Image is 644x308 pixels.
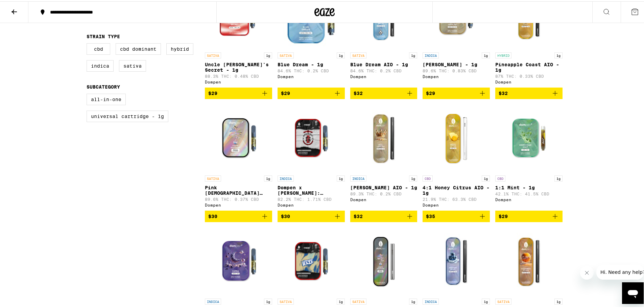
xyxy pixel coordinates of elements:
[278,73,345,77] div: Dompen
[495,226,563,294] img: Dompen - California Citrus AIO - 1g
[281,212,290,218] span: $30
[87,83,120,88] legend: Subcategory
[423,61,490,66] p: [PERSON_NAME] - 1g
[495,103,563,209] a: Open page for 1:1 Mint - 1g from Dompen
[495,297,511,303] p: SATIVA
[409,174,417,180] p: 1g
[205,202,272,206] div: Dompen
[278,297,294,303] p: SATIVA
[264,174,272,180] p: 1g
[87,109,168,121] label: Universal Cartridge - 1g
[554,51,563,57] p: 1g
[87,59,114,70] label: Indica
[205,51,221,57] p: SATIVA
[87,92,126,104] label: All-In-One
[554,174,563,180] p: 1g
[495,73,563,77] p: 87% THC: 0.33% CBD
[278,184,345,194] p: Dompen x [PERSON_NAME]: Knockout OG Live Resin Liquid Diamonds - 1g
[495,184,563,189] p: 1:1 Mint - 1g
[495,61,563,71] p: Pineapple Coast AIO - 1g
[337,174,345,180] p: 1g
[499,89,508,95] span: $32
[423,51,439,57] p: INDICA
[278,103,345,171] img: Dompen - Dompen x Tyson: Knockout OG Live Resin Liquid Diamonds - 1g
[208,89,217,95] span: $29
[87,32,120,38] legend: Strain Type
[350,61,418,66] p: Blue Dream AIO - 1g
[554,297,563,303] p: 1g
[278,174,294,180] p: INDICA
[423,226,490,294] img: Dompen - Midnight Berry AIO - 1g
[354,212,363,218] span: $32
[350,103,418,171] img: Dompen - King Louis XIII AIO - 1g
[278,86,345,98] button: Add to bag
[278,202,345,206] div: Dompen
[350,196,418,200] div: Dompen
[205,196,272,200] p: 89.6% THC: 0.37% CBD
[423,103,490,209] a: Open page for 4:1 Honey Citrus AIO - 1g from Dompen
[4,5,49,10] span: Hi. Need any help?
[354,89,363,95] span: $32
[205,61,272,71] p: Uncle [PERSON_NAME]'s Secret - 1g
[423,174,433,180] p: CBD
[350,226,418,294] img: Dompen - Pink Jesus Liquid Diamonds AIO - 1g
[495,78,563,83] div: Dompen
[350,209,418,221] button: Add to bag
[350,51,366,57] p: SATIVA
[278,67,345,72] p: 84.6% THC: 0.2% CBD
[119,59,146,70] label: Sativa
[350,73,418,77] div: Dompen
[278,196,345,200] p: 82.2% THC: 1.71% CBD
[205,78,272,83] div: Dompen
[423,73,490,77] div: Dompen
[350,174,366,180] p: INDICA
[205,226,272,294] img: Dompen - Luna CBN Sleep - 1g
[482,174,490,180] p: 1g
[264,51,272,57] p: 1g
[205,86,272,98] button: Add to bag
[580,265,594,278] iframe: Close message
[278,226,345,294] img: Dompen - Dompen x Tyson: Haymaker Haze Live Resin Liquid Diamonds - 1g
[495,174,505,180] p: CBD
[495,209,563,221] button: Add to bag
[337,297,345,303] p: 1g
[350,86,418,98] button: Add to bag
[423,184,490,194] p: 4:1 Honey Citrus AIO - 1g
[281,89,290,95] span: $29
[423,297,439,303] p: INDICA
[482,297,490,303] p: 1g
[350,67,418,72] p: 84.6% THC: 0.2% CBD
[622,281,644,303] iframe: Button to launch messaging window
[426,212,435,218] span: $35
[499,212,508,218] span: $29
[426,89,435,95] span: $29
[350,190,418,195] p: 89.3% THC: 0.2% CBD
[278,103,345,209] a: Open page for Dompen x Tyson: Knockout OG Live Resin Liquid Diamonds - 1g from Dompen
[205,73,272,77] p: 88.3% THC: 0.48% CBD
[205,297,221,303] p: INDICA
[264,297,272,303] p: 1g
[205,184,272,194] p: Pink [DEMOGRAPHIC_DATA] Live Resin Liquid Diamonds - 1g
[423,196,490,200] p: 21.9% THC: 63.3% CBD
[205,209,272,221] button: Add to bag
[409,297,417,303] p: 1g
[205,103,272,171] img: Dompen - Pink Jesus Live Resin Liquid Diamonds - 1g
[495,196,563,200] div: Dompen
[423,209,490,221] button: Add to bag
[350,297,366,303] p: SATIVA
[423,67,490,72] p: 89.6% THC: 0.83% CBD
[166,42,193,53] label: Hybrid
[116,42,161,53] label: CBD Dominant
[409,51,417,57] p: 1g
[495,86,563,98] button: Add to bag
[350,184,418,189] p: [PERSON_NAME] AIO - 1g
[87,42,110,53] label: CBD
[208,212,217,218] span: $30
[495,190,563,195] p: 42.1% THC: 41.5% CBD
[205,103,272,209] a: Open page for Pink Jesus Live Resin Liquid Diamonds - 1g from Dompen
[495,51,511,57] p: HYBRID
[423,202,490,206] div: Dompen
[423,86,490,98] button: Add to bag
[596,263,644,278] iframe: Message from company
[337,51,345,57] p: 1g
